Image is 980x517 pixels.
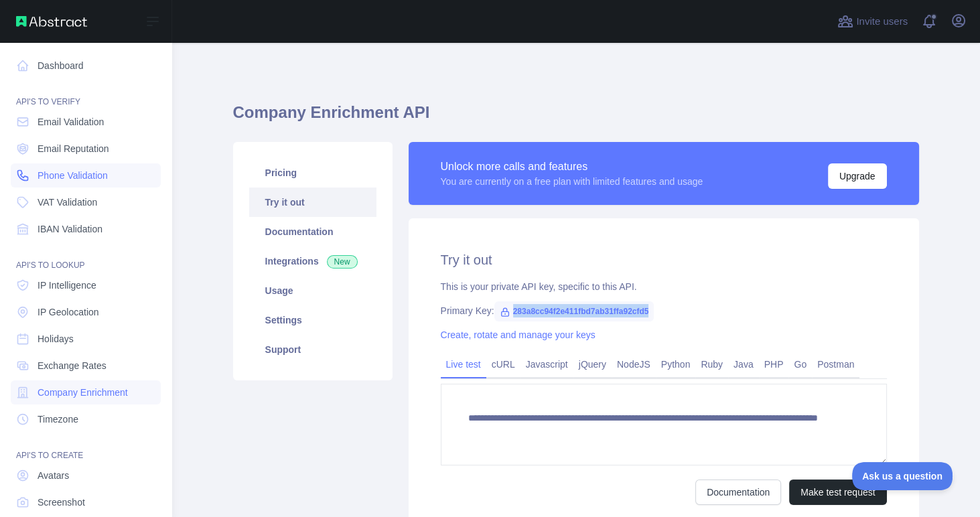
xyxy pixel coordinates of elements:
a: IBAN Validation [11,217,161,241]
a: Try it out [249,188,376,217]
a: PHP [759,354,789,375]
a: Email Validation [11,110,161,134]
span: IBAN Validation [38,222,102,236]
span: IP Geolocation [38,305,99,319]
iframe: Toggle Customer Support [852,462,953,490]
span: New [327,255,358,269]
a: Python [656,354,696,375]
div: This is your private API key, specific to this API. [441,280,887,293]
a: cURL [486,354,520,375]
a: Timezone [11,407,161,431]
button: Invite users [835,11,910,32]
a: Phone Validation [11,163,161,188]
a: Company Enrichment [11,380,161,404]
span: Invite users [856,14,908,29]
span: Screenshot [38,496,85,509]
a: Postman [812,354,859,375]
div: Unlock more calls and features [441,159,703,175]
span: Email Validation [38,115,104,129]
button: Upgrade [828,163,887,189]
a: IP Intelligence [11,273,161,297]
a: Dashboard [11,54,161,78]
span: Avatars [38,469,69,482]
a: Pricing [249,158,376,188]
a: jQuery [573,354,612,375]
a: Support [249,335,376,364]
a: Holidays [11,327,161,351]
h2: Try it out [441,250,887,269]
span: Email Reputation [38,142,109,155]
span: Company Enrichment [38,386,128,399]
a: VAT Validation [11,190,161,214]
a: Exchange Rates [11,354,161,378]
a: Java [728,354,759,375]
a: Ruby [695,354,728,375]
a: Usage [249,276,376,305]
span: Holidays [38,332,74,346]
button: Make test request [789,479,886,505]
span: IP Intelligence [38,279,96,292]
a: Avatars [11,463,161,488]
div: API'S TO VERIFY [11,80,161,107]
a: IP Geolocation [11,300,161,324]
div: API'S TO LOOKUP [11,244,161,271]
a: Create, rotate and manage your keys [441,329,596,340]
a: Integrations New [249,246,376,276]
a: Screenshot [11,490,161,514]
a: Documentation [695,479,781,505]
span: Exchange Rates [38,359,107,372]
img: Abstract API [16,16,87,27]
a: Javascript [520,354,573,375]
div: Primary Key: [441,304,887,317]
div: You are currently on a free plan with limited features and usage [441,175,703,188]
span: VAT Validation [38,196,97,209]
a: Documentation [249,217,376,246]
span: Phone Validation [38,169,108,182]
a: NodeJS [612,354,656,375]
a: Settings [249,305,376,335]
a: Email Reputation [11,137,161,161]
span: Timezone [38,413,78,426]
h1: Company Enrichment API [233,102,919,134]
a: Live test [441,354,486,375]
span: 283a8cc94f2e411fbd7ab31ffa92cfd5 [494,301,654,321]
a: Go [788,354,812,375]
div: API'S TO CREATE [11,434,161,461]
